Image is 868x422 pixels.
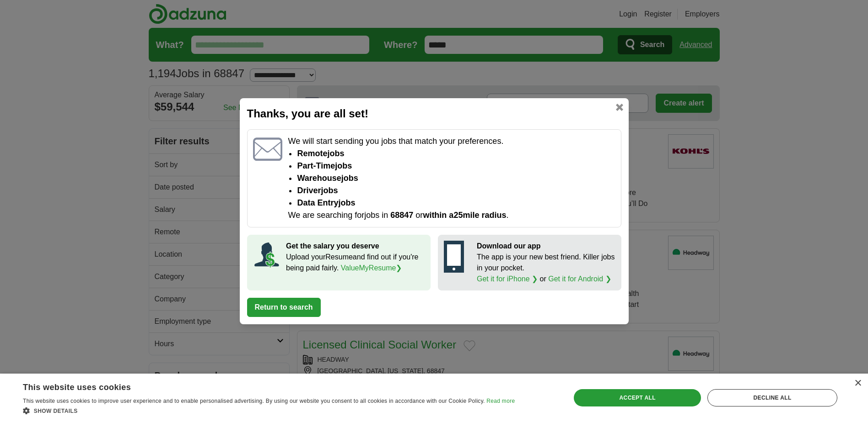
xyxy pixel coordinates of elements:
div: Accept all [574,389,701,406]
li: Data Entry jobs [297,197,615,209]
div: Show details [23,406,515,415]
p: We are searching for jobs in or . [288,209,615,222]
button: Return to search [247,298,321,317]
h2: Thanks, you are all set! [247,105,621,122]
span: Show details [34,408,78,414]
p: The app is your new best friend. Killer jobs in your pocket. or [477,252,615,285]
p: We will start sending you jobs that match your preferences. [288,135,615,148]
li: Warehouse jobs [297,172,615,185]
a: Get it for iPhone ❯ [477,275,538,283]
span: within a 25 mile radius [423,211,506,220]
li: Part-time jobs [297,160,615,172]
li: Remote jobs [297,148,615,160]
li: Driver jobs [297,185,615,197]
a: ValueMyResume❯ [341,264,402,272]
p: Get the salary you deserve [286,241,425,252]
div: Decline all [707,389,837,406]
span: 68847 [390,211,413,220]
a: Read more, opens a new window [486,398,515,404]
span: This website uses cookies to improve user experience and to enable personalised advertising. By u... [23,398,485,404]
div: This website uses cookies [23,379,492,393]
a: Get it for Android ❯ [548,275,611,283]
p: Download our app [477,241,615,252]
div: Close [854,380,861,387]
p: Upload your Resume and find out if you're being paid fairly. [286,252,425,274]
